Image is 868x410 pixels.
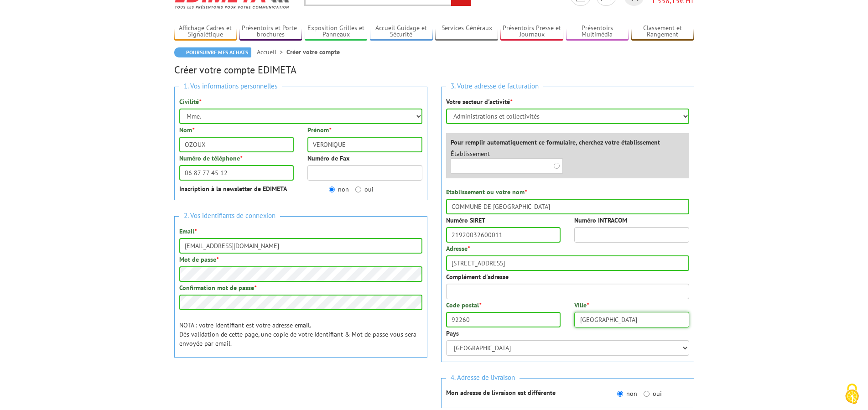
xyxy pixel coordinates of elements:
[370,24,433,39] a: Accueil Guidage et Sécurité
[179,97,201,106] label: Civilité
[179,125,194,135] label: Nom
[446,389,556,397] strong: Mon adresse de livraison est différente
[355,187,361,192] input: oui
[446,272,509,281] label: Complément d'adresse
[446,97,512,106] label: Votre secteur d'activité
[305,24,368,39] a: Exposition Grilles et Panneaux
[307,154,349,163] label: Numéro de Fax
[631,24,694,39] a: Classement et Rangement
[329,185,349,194] label: non
[446,244,470,253] label: Adresse
[574,216,627,225] label: Numéro INTRACOM
[257,48,286,56] a: Accueil
[179,80,282,93] span: 1. Vos informations personnelles
[179,210,280,222] span: 2. Vos identifiants de connexion
[355,185,374,194] label: oui
[329,187,335,192] input: non
[179,185,287,193] strong: Inscription à la newsletter de EDIMETA
[446,80,543,93] span: 3. Votre adresse de facturation
[239,24,302,39] a: Présentoirs et Porte-brochures
[179,283,256,292] label: Confirmation mot de passe
[174,374,313,409] iframe: reCAPTCHA
[446,301,481,310] label: Code postal
[179,255,218,264] label: Mot de passe
[179,154,242,163] label: Numéro de téléphone
[444,149,570,174] div: Établissement
[574,301,589,310] label: Ville
[174,24,237,39] a: Affichage Cadres et Signalétique
[174,47,251,57] a: Poursuivre mes achats
[836,379,868,410] button: Cookies (fenêtre modale)
[446,216,485,225] label: Numéro SIRET
[644,391,650,397] input: oui
[446,187,527,197] label: Etablissement ou votre nom
[286,47,340,57] li: Créer votre compte
[644,389,662,398] label: oui
[179,227,197,236] label: Email
[307,125,331,135] label: Prénom
[617,391,623,397] input: non
[841,383,863,405] img: Cookies (fenêtre modale)
[566,24,629,39] a: Présentoirs Multimédia
[451,138,660,147] label: Pour remplir automatiquement ce formulaire, cherchez votre établissement
[179,321,422,348] p: NOTA : votre identifiant est votre adresse email. Dès validation de cette page, une copie de votr...
[446,372,520,384] span: 4. Adresse de livraison
[435,24,498,39] a: Services Généraux
[174,64,694,75] h2: Créer votre compte EDIMETA
[617,389,637,398] label: non
[500,24,563,39] a: Présentoirs Presse et Journaux
[446,329,459,338] label: Pays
